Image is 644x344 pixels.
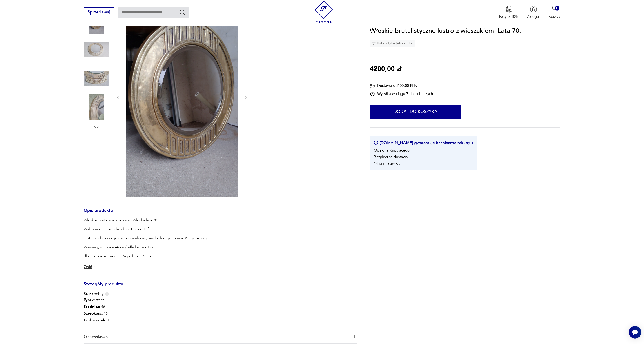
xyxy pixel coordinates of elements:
li: 14 dni na zwrot [374,161,400,166]
span: dobry [84,291,104,297]
button: Dodaj do koszyka [370,105,461,119]
b: Szerokość : [84,311,103,316]
img: chevron down [93,265,97,269]
div: Wysyłka w ciągu 7 dni roboczych [370,91,433,97]
iframe: Smartsupp widget button [629,326,641,339]
button: Patyna B2B [499,6,519,19]
span: O sprzedawcy [84,330,349,343]
a: Sprzedawaj [84,11,114,14]
button: Ikona plusaO sprzedawcy [84,330,357,343]
img: Zdjęcie produktu Włoskie brutalistyczne lustro z wieszakiem. Lata 70. [84,66,109,91]
img: Ikona koszyka [551,6,558,13]
button: 0Koszyk [548,6,560,19]
img: Ikona plusa [353,335,356,338]
img: Ikona dostawy [370,83,375,88]
p: Koszyk [548,14,560,19]
li: Bezpieczna dostawa [374,154,408,160]
button: Sprzedawaj [84,7,114,17]
img: Ikona diamentu [372,42,376,46]
p: 46 [84,310,109,317]
p: Włoskie, brutalistyczne lustro.Włochy lata 70. [84,218,207,223]
p: wiszące [84,297,109,303]
img: Ikona medalu [505,6,512,13]
p: 4200,00 zł [370,64,401,74]
img: Patyna - sklep z meblami i dekoracjami vintage [312,1,335,23]
p: Wymiary; średnica -46cm/tafla lustra -30cm [84,245,207,250]
img: Zdjęcie produktu Włoskie brutalistyczne lustro z wieszakiem. Lata 70. [84,37,109,62]
h3: Szczegóły produktu [84,282,357,291]
p: długość wieszaka-25cm/wysokość 5/7cm [84,254,207,259]
img: Zdjęcie produktu Włoskie brutalistyczne lustro z wieszakiem. Lata 70. [84,94,109,120]
img: Ikona strzałki w prawo [472,142,473,144]
b: Typ : [84,297,91,302]
div: 0 [555,6,559,11]
div: Unikat - tylko jedna sztuka! [370,40,415,47]
b: Stan: [84,291,93,296]
button: Szukaj [179,9,186,15]
p: Wykonane z mosiądzu i kryształowej tafli. [84,227,207,232]
button: Zwiń [84,265,97,269]
button: Zaloguj [527,6,540,19]
b: Średnica : [84,304,100,309]
p: 46 [84,303,109,310]
img: Ikonka użytkownika [530,6,537,13]
div: Dostawa od 100,00 PLN [370,83,433,88]
h3: Opis produktu [84,209,357,218]
h1: Włoskie brutalistyczne lustro z wieszakiem. Lata 70. [370,26,521,36]
p: Zaloguj [527,14,540,19]
p: Lustro zachowane jest w oryginalnym , bardzo ładnym stanie.Waga ok.7kg. [84,236,207,241]
img: Ikona certyfikatu [374,141,378,145]
li: Ochrona Kupującego [374,148,410,153]
img: Info icon [105,292,109,296]
p: 1 [84,317,109,324]
a: Ikona medaluPatyna B2B [499,6,519,19]
button: [DOMAIN_NAME] gwarantuje bezpieczne zakupy [374,140,473,146]
b: Liczba sztuk: [84,318,106,323]
p: Patyna B2B [499,14,519,19]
